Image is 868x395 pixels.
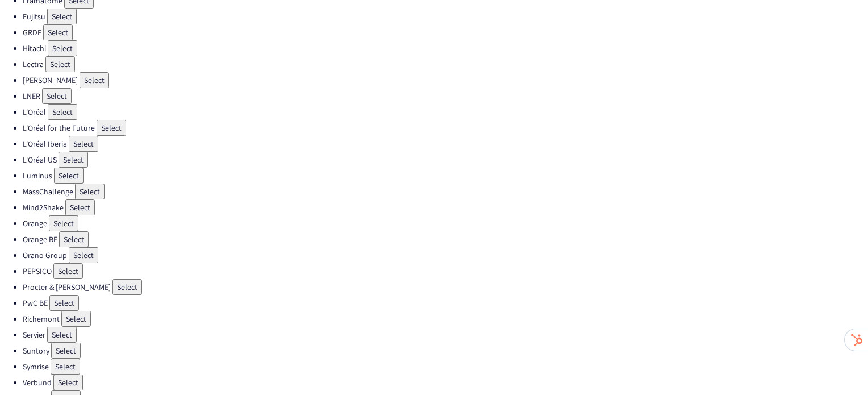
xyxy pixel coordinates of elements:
[23,168,868,184] li: Luminus
[23,40,868,56] li: Hitachi
[48,40,77,56] button: Select
[112,279,142,295] button: Select
[23,9,868,24] li: Fujitsu
[23,56,868,72] li: Lectra
[23,375,868,390] li: Verbund
[59,231,89,247] button: Select
[23,120,868,136] li: L'Oréal for the Future
[54,168,84,184] button: Select
[23,279,868,295] li: Procter & [PERSON_NAME]
[23,104,868,120] li: L'Oréal
[65,199,95,215] button: Select
[69,136,98,152] button: Select
[23,247,868,263] li: Orano Group
[49,215,78,231] button: Select
[48,104,77,120] button: Select
[69,247,98,263] button: Select
[59,152,88,168] button: Select
[23,263,868,279] li: PEPSICO
[23,343,868,359] li: Suntory
[61,311,91,327] button: Select
[23,295,868,311] li: PwC BE
[51,359,80,375] button: Select
[51,343,81,359] button: Select
[23,311,868,327] li: Richemont
[75,184,105,199] button: Select
[47,327,77,343] button: Select
[43,24,73,40] button: Select
[42,88,72,104] button: Select
[23,199,868,215] li: Mind2Shake
[45,56,75,72] button: Select
[80,72,109,88] button: Select
[23,359,868,375] li: Symrise
[811,340,868,395] iframe: Chat Widget
[53,263,83,279] button: Select
[47,9,77,24] button: Select
[23,24,868,40] li: GRDF
[23,88,868,104] li: LNER
[23,327,868,343] li: Servier
[53,375,83,390] button: Select
[23,72,868,88] li: [PERSON_NAME]
[23,136,868,152] li: L'Oréal Iberia
[49,295,79,311] button: Select
[23,152,868,168] li: L'Oréal US
[97,120,126,136] button: Select
[23,215,868,231] li: Orange
[23,184,868,199] li: MassChallenge
[23,231,868,247] li: Orange BE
